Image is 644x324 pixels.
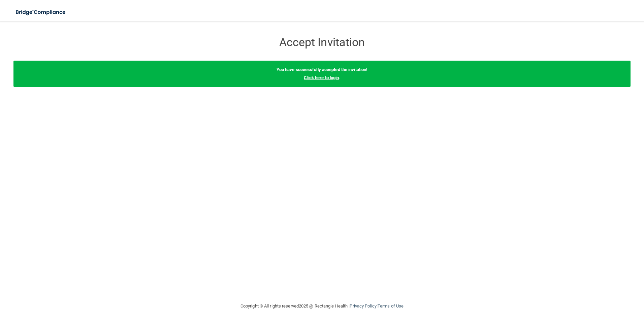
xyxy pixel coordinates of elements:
iframe: Drift Widget Chat Controller [610,278,636,303]
a: Privacy Policy [350,303,376,309]
h3: Accept Invitation [199,36,445,48]
div: . [13,61,631,87]
div: Copyright © All rights reserved 2025 @ Rectangle Health | | [199,295,445,317]
img: bridge_compliance_login_screen.278c3ca4.svg [10,5,72,19]
b: You have successfully accepted the invitation! [277,67,368,72]
a: Click here to login [304,75,339,80]
a: Terms of Use [378,303,404,309]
